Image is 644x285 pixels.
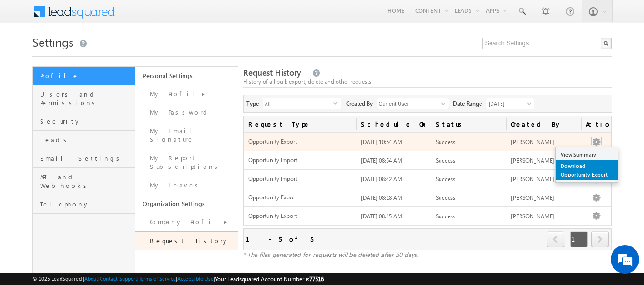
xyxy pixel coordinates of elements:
[356,116,431,132] a: Schedule On
[244,116,356,132] a: Request Type
[40,71,133,80] span: Profile
[556,149,618,160] a: View Summary
[248,212,351,220] span: Opportunity Export
[246,98,263,108] span: Type
[40,154,133,163] span: Email Settings
[33,149,135,168] a: Email Settings
[511,194,554,201] span: [PERSON_NAME]
[139,275,176,282] a: Terms of Service
[436,99,448,108] a: Show All Items
[243,250,419,258] span: * The files generated for requests will be deleted after 30 days.
[333,101,341,105] span: select
[309,275,324,283] span: 77516
[156,5,179,28] div: Minimize live chat window
[431,116,506,132] a: Status
[436,157,455,164] span: Success
[346,98,377,108] span: Created By
[33,85,135,112] a: Users and Permissions
[135,103,238,122] a: My Password
[377,98,449,109] input: Type to Search
[436,176,455,183] span: Success
[361,157,402,164] span: [DATE] 08:54 AM
[40,200,133,208] span: Telephony
[33,195,135,214] a: Telephony
[40,90,133,107] span: Users and Permissions
[40,173,133,190] span: API and Webhooks
[361,213,402,220] span: [DATE] 08:15 AM
[135,85,238,103] a: My Profile
[177,275,214,282] a: Acceptable Use
[506,116,582,132] a: Created By
[547,232,565,247] a: prev
[486,98,534,109] a: [DATE]
[248,175,351,183] span: Opportunity Import
[135,122,238,149] a: My Email Signature
[100,275,137,282] a: Contact Support
[547,231,564,247] span: prev
[16,50,40,62] img: d_60004797649_company_0_60004797649
[436,213,455,220] span: Success
[33,112,135,131] a: Security
[40,117,133,126] span: Security
[511,138,554,146] span: [PERSON_NAME]
[40,136,133,144] span: Leads
[84,275,98,282] a: About
[135,67,238,85] a: Personal Settings
[243,67,301,78] span: Request History
[511,213,554,220] span: [PERSON_NAME]
[33,67,135,85] a: Profile
[246,234,313,245] div: 1 - 5 of 5
[32,275,324,284] span: © 2025 LeadSquared | | | | |
[570,231,588,247] span: 1
[135,213,238,231] a: Company Profile
[453,98,486,108] span: Date Range
[263,98,333,109] span: All
[482,38,612,49] input: Search Settings
[130,220,173,233] em: Start Chat
[361,194,402,201] span: [DATE] 08:18 AM
[248,157,351,165] span: Opportunity Import
[511,157,554,164] span: [PERSON_NAME]
[12,88,174,212] textarea: Type your message and hit 'Enter'
[436,138,455,146] span: Success
[486,99,532,108] span: [DATE]
[361,176,402,183] span: [DATE] 08:42 AM
[263,98,341,109] div: All
[591,232,609,247] a: next
[135,231,238,250] a: Request History
[243,78,612,86] div: History of all bulk export, delete and other requests
[135,195,238,213] a: Organization Settings
[135,149,238,176] a: My Report Subscriptions
[215,275,324,283] span: Your Leadsquared Account Number is
[135,176,238,195] a: My Leaves
[556,160,618,180] a: Download Opportunity Export
[436,194,455,201] span: Success
[248,138,351,146] span: Opportunity Export
[581,116,611,132] span: Actions
[511,176,554,183] span: [PERSON_NAME]
[591,231,609,247] span: next
[361,138,402,146] span: [DATE] 10:54 AM
[32,34,73,49] span: Settings
[33,168,135,195] a: API and Webhooks
[248,194,351,202] span: Opportunity Export
[50,50,160,62] div: Chat with us now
